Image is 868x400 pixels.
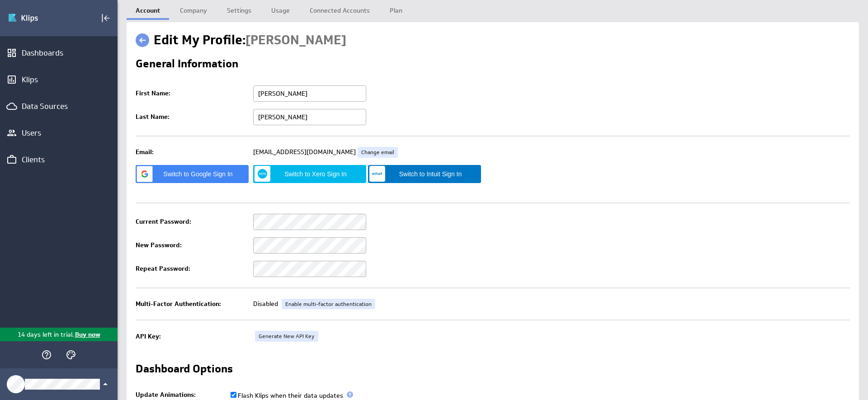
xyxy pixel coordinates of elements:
[74,330,100,339] p: Buy now
[231,391,357,400] label: Flash Klips when their data updates
[136,234,249,257] td: New Password:
[253,170,368,178] a: Switch to Xero Sign In
[136,105,249,129] td: Last Name:
[39,347,54,362] div: Help
[22,155,96,165] div: Clients
[22,75,96,85] div: Klips
[245,32,346,48] span: Christina Fritz
[136,165,249,183] button: Switch to Google Sign In
[8,11,71,25] img: Klipfolio klips logo
[253,165,366,183] button: Switch to Xero Sign In
[22,128,96,138] div: Users
[63,347,79,362] div: Themes
[368,165,481,183] button: Switch to Intuit Sign In
[282,299,375,310] a: Enable multi-factor authentication
[22,48,96,58] div: Dashboards
[136,170,249,178] a: Switch to Google Sign In
[154,31,346,49] h1: Edit My Profile:
[136,363,233,378] h2: Dashboard Options
[66,349,76,360] svg: Themes
[253,300,278,308] span: Disabled
[136,327,249,345] td: API Key:
[358,147,398,158] a: Change email
[136,210,249,234] td: Current Password:
[136,58,238,73] h2: General Information
[18,330,74,339] p: 14 days left in trial.
[22,101,96,111] div: Data Sources
[136,143,249,161] td: Email:
[136,82,249,105] td: First Name:
[255,331,318,342] a: Generate New API Key
[368,170,481,178] a: Switch to Intuit Sign In
[136,295,249,313] td: Multi-Factor Authentication:
[98,10,113,26] div: Collapse
[8,11,71,25] div: Go to Dashboards
[231,392,236,398] input: Flash Klips when their data updates
[136,257,249,281] td: Repeat Password:
[249,143,850,161] td: [EMAIL_ADDRESS][DOMAIN_NAME]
